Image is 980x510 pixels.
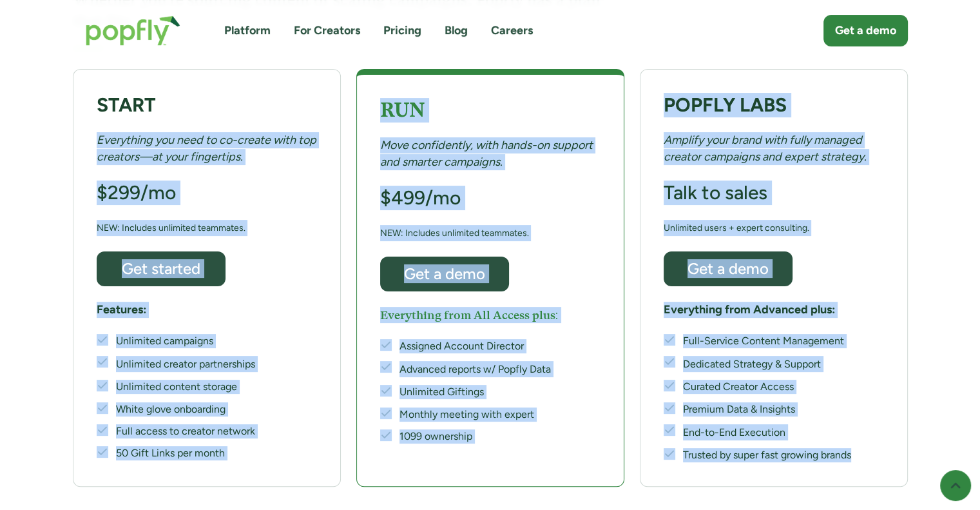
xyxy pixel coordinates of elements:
div: 50 Gift Links per month [116,446,255,460]
h5: Everything from All Access plus: [380,307,559,323]
div: Get started [108,260,214,277]
div: Monthly meeting with expert [399,407,551,422]
div: White glove onboarding [116,402,255,417]
div: Full-Service Content Management [683,334,851,348]
div: Get a demo [835,23,896,39]
div: Premium Data & Insights [683,402,851,417]
strong: RUN [380,99,425,121]
a: Blog [445,23,468,39]
div: Unlimited content storage [116,380,255,394]
a: Get a demo [823,15,908,46]
div: Unlimited Giftings [399,385,551,399]
div: Unlimited users + expert consulting. [664,220,809,236]
h3: Talk to sales [664,181,767,205]
h5: Everything from Advanced plus: [664,302,835,318]
div: Advanced reports w/ Popfly Data [399,361,551,377]
a: Careers [491,23,533,39]
strong: POPFLY LABS [664,93,787,117]
strong: START [97,93,156,117]
a: Get a demo [380,257,509,291]
div: Full access to creator network [116,424,255,438]
div: Unlimited campaigns [116,334,255,348]
div: End-to-End Execution [683,424,851,440]
a: Get started [97,251,226,286]
a: Platform [224,23,271,39]
div: Trusted by super fast growing brands [683,448,851,462]
em: Amplify your brand with fully managed creator campaigns and expert strategy. [664,133,867,163]
h3: $499/mo [380,186,461,210]
div: Dedicated Strategy & Support [683,356,851,372]
div: Curated Creator Access [683,380,851,394]
div: Get a demo [392,266,497,282]
div: Get a demo [675,260,781,277]
a: For Creators [294,23,360,39]
div: Unlimited creator partnerships [116,356,255,372]
h3: $299/mo [97,181,176,205]
div: Assigned Account Director [399,339,551,353]
div: NEW: Includes unlimited teammates. [97,220,245,236]
div: 1099 ownership [399,429,551,444]
a: Get a demo [664,251,793,286]
h5: Features: [97,302,146,318]
a: Pricing [383,23,421,39]
em: Move confidently, with hands-on support and smarter campaigns. [380,138,593,168]
div: NEW: Includes unlimited teammates. [380,225,529,241]
a: home [73,3,193,59]
em: Everything you need to co-create with top creators—at your fingertips. [97,133,316,163]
